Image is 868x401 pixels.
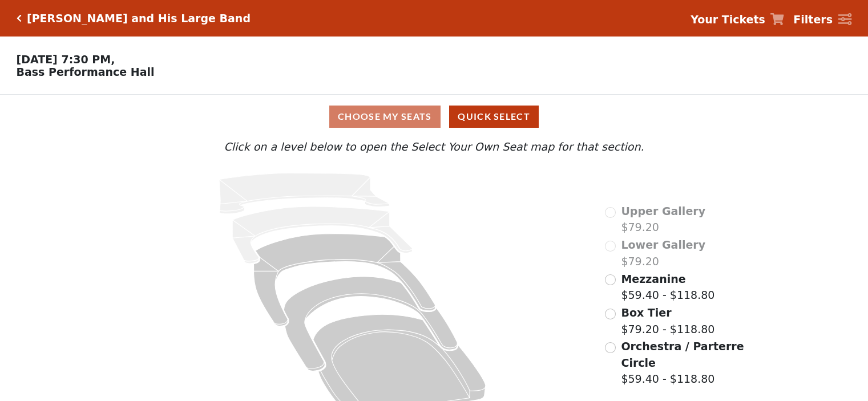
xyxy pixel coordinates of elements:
[449,106,539,128] button: Quick Select
[793,13,833,26] strong: Filters
[621,305,714,337] label: $79.20 - $118.80
[621,203,705,236] label: $79.20
[793,11,851,28] a: Filters
[219,173,389,214] path: Upper Gallery - Seats Available: 0
[116,139,751,155] p: Click on a level below to open the Select Your Own Seat map for that section.
[621,340,744,369] span: Orchestra / Parterre Circle
[233,206,413,264] path: Lower Gallery - Seats Available: 0
[17,14,22,22] a: Click here to go back to filters
[621,205,705,217] span: Upper Gallery
[621,273,685,285] span: Mezzanine
[621,306,671,319] span: Box Tier
[621,238,705,251] span: Lower Gallery
[621,237,705,269] label: $79.20
[691,11,784,28] a: Your Tickets
[621,271,714,303] label: $59.40 - $118.80
[27,12,251,25] h5: [PERSON_NAME] and His Large Band
[621,338,745,387] label: $59.40 - $118.80
[691,13,765,26] strong: Your Tickets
